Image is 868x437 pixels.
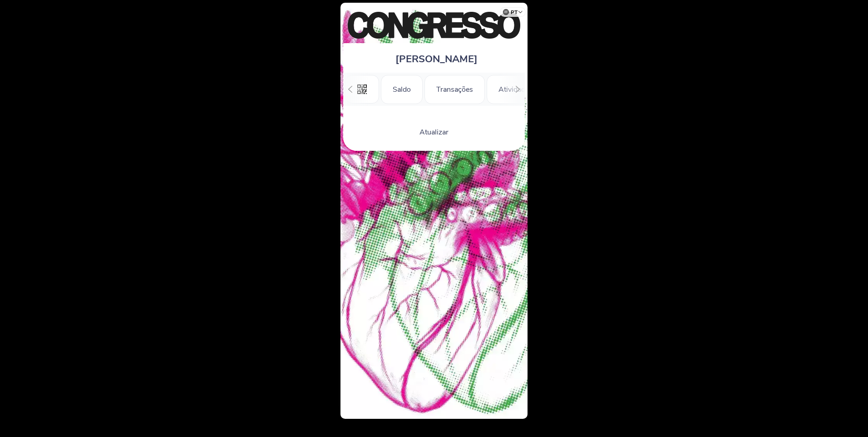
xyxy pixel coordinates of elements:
img: Congresso de Cozinha [348,12,520,39]
div: Saldo [381,75,423,104]
div: Atividades [487,75,544,104]
center: Atualizar [348,127,520,137]
a: Saldo [381,84,423,94]
div: Transações [424,75,485,104]
span: [PERSON_NAME] [395,52,478,66]
a: Transações [424,84,485,94]
a: Atividades [487,84,544,94]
